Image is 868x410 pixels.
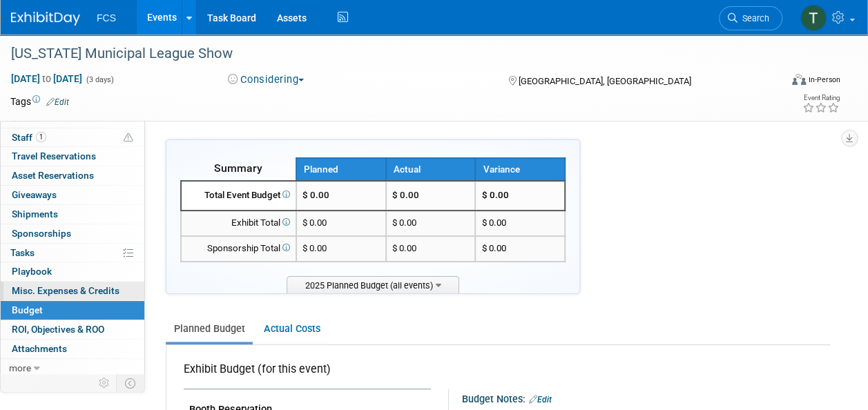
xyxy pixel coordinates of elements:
[386,236,476,262] td: $ 0.00
[12,132,46,143] span: Staff
[302,190,329,200] span: $ 0.00
[10,247,35,258] span: Tasks
[1,244,144,262] a: Tasks
[187,189,290,202] div: Total Event Budget
[46,97,69,107] a: Edit
[386,181,476,211] td: $ 0.00
[187,242,290,255] div: Sponsorship Total
[1,282,144,300] a: Misc. Expenses & Credits
[12,228,71,239] span: Sponsorships
[800,5,827,31] img: Tommy Raye
[93,374,117,392] td: Personalize Event Tab Strip
[255,316,328,342] a: Actual Costs
[124,132,133,144] span: Potential Scheduling Conflict -- at least one attendee is tagged in another overlapping event.
[12,170,94,181] span: Asset Reservations
[808,75,840,85] div: In-Person
[40,73,53,84] span: to
[1,166,144,185] a: Asset Reservations
[720,72,840,92] div: Event Format
[302,243,327,253] span: $ 0.00
[519,76,691,86] span: [GEOGRAPHIC_DATA], [GEOGRAPHIC_DATA]
[97,12,116,23] span: FCS
[11,12,80,26] img: ExhibitDay
[792,74,806,85] img: Format-Inperson.png
[296,158,386,181] th: Planned
[1,205,144,224] a: Shipments
[6,41,769,66] div: [US_STATE] Municipal League Show
[85,75,114,84] span: (3 days)
[1,320,144,339] a: ROI, Objectives & ROO
[166,316,253,342] a: Planned Budget
[10,72,83,85] span: [DATE] [DATE]
[1,147,144,166] a: Travel Reservations
[12,189,57,200] span: Giveaways
[481,217,505,228] span: $ 0.00
[10,95,69,108] td: Tags
[1,262,144,281] a: Playbook
[12,285,119,296] span: Misc. Expenses & Credits
[9,362,31,373] span: more
[475,158,565,181] th: Variance
[214,162,262,175] span: Summary
[12,113,55,124] span: Booth
[1,359,144,378] a: more
[1,301,144,320] a: Budget
[287,276,459,293] span: 2025 Planned Budget (all events)
[302,217,327,228] span: $ 0.00
[12,324,104,335] span: ROI, Objectives & ROO
[12,266,52,277] span: Playbook
[12,304,43,315] span: Budget
[802,95,840,101] div: Event Rating
[481,243,505,253] span: $ 0.00
[223,72,309,87] button: Considering
[529,395,552,404] a: Edit
[12,208,58,219] span: Shipments
[1,340,144,358] a: Attachments
[12,343,67,354] span: Attachments
[386,158,476,181] th: Actual
[1,128,144,147] a: Staff1
[187,217,290,230] div: Exhibit Total
[36,132,46,142] span: 1
[481,190,508,200] span: $ 0.00
[737,13,769,23] span: Search
[184,362,425,384] div: Exhibit Budget (for this event)
[462,389,829,407] div: Budget Notes:
[1,186,144,204] a: Giveaways
[1,224,144,243] a: Sponsorships
[117,374,145,392] td: Toggle Event Tabs
[386,211,476,236] td: $ 0.00
[12,150,96,162] span: Travel Reservations
[719,6,782,30] a: Search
